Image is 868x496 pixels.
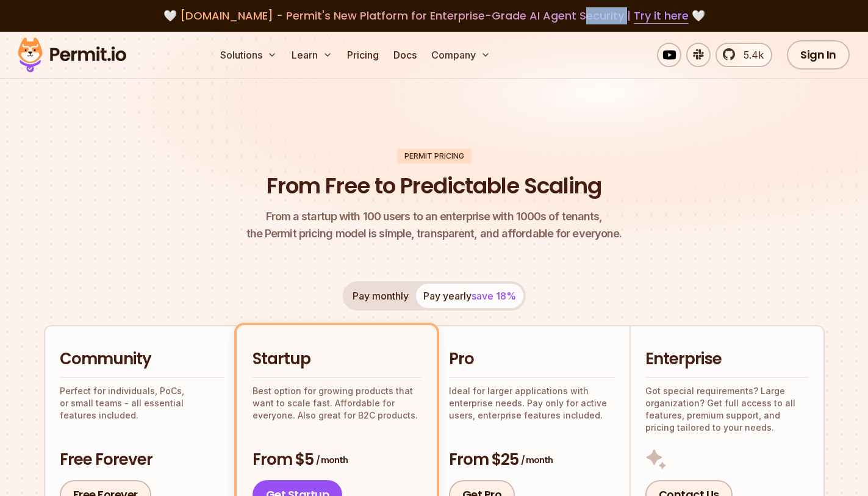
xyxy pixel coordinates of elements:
[60,449,224,471] h3: Free Forever
[716,43,772,67] a: 5.4k
[397,149,472,164] div: Permit Pricing
[449,385,615,422] p: Ideal for larger applications with enterprise needs. Pay only for active users, enterprise featur...
[60,348,224,370] h2: Community
[345,284,416,308] button: Pay monthly
[645,348,809,370] h2: Enterprise
[287,43,337,67] button: Learn
[29,7,839,24] div: 🤍 🤍
[12,34,132,76] img: Permit logo
[426,43,495,67] button: Company
[60,385,224,422] p: Perfect for individuals, PoCs, or small teams - all essential features included.
[389,43,421,67] a: Docs
[246,208,622,225] span: From a startup with 100 users to an enterprise with 1000s of tenants,
[180,8,689,23] span: [DOMAIN_NAME] - Permit's New Platform for Enterprise-Grade AI Agent Security |
[253,348,421,370] h2: Startup
[246,208,622,242] p: the Permit pricing model is simple, transparent, and affordable for everyone.
[736,48,764,62] span: 5.4k
[521,454,553,466] span: / month
[316,454,348,466] span: / month
[449,449,615,471] h3: From $25
[342,43,384,67] a: Pricing
[215,43,282,67] button: Solutions
[253,449,421,471] h3: From $5
[253,385,421,422] p: Best option for growing products that want to scale fast. Affordable for everyone. Also great for...
[449,348,615,370] h2: Pro
[787,40,850,70] a: Sign In
[645,385,809,434] p: Got special requirements? Large organization? Get full access to all features, premium support, a...
[634,8,689,24] a: Try it here
[267,171,601,201] h1: From Free to Predictable Scaling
